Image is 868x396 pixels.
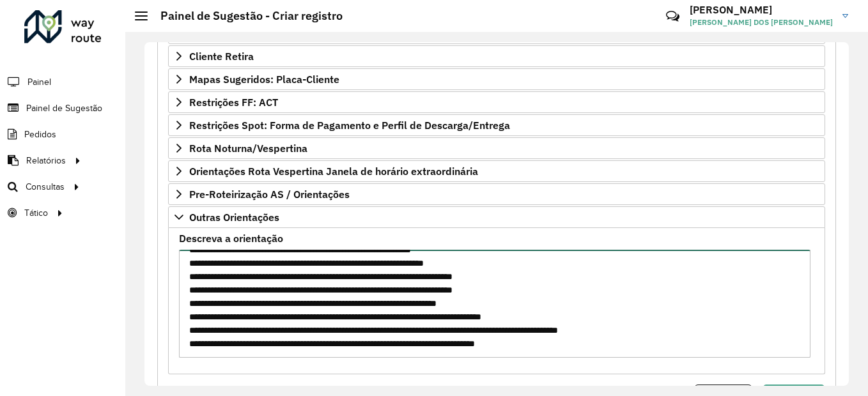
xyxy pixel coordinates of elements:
a: Restrições Spot: Forma de Pagamento e Perfil de Descarga/Entrega [168,114,825,136]
a: Mapas Sugeridos: Placa-Cliente [168,68,825,90]
a: Rota Noturna/Vespertina [168,137,825,159]
span: Restrições Spot: Forma de Pagamento e Perfil de Descarga/Entrega [189,120,510,130]
span: Relatórios [26,154,66,167]
a: Cliente Retira [168,45,825,67]
h2: Painel de Sugestão - Criar registro [148,9,343,23]
div: Outras Orientações [168,228,825,374]
span: Rota Noturna/Vespertina [189,143,307,153]
span: Orientações Rota Vespertina Janela de horário extraordinária [189,166,478,176]
span: Outras Orientações [189,212,279,222]
span: Painel [27,75,51,89]
span: Painel de Sugestão [26,102,102,115]
span: Restrições FF: ACT [189,97,278,107]
span: Consultas [26,180,65,194]
a: Restrições FF: ACT [168,91,825,113]
span: Cliente Retira [189,51,254,61]
span: Pedidos [24,128,56,141]
a: Contato Rápido [659,3,686,30]
h3: [PERSON_NAME] [690,4,833,16]
span: Mapas Sugeridos: Placa-Cliente [189,74,339,84]
label: Descreva a orientação [179,231,283,246]
span: Tático [24,206,48,220]
a: Pre-Roteirização AS / Orientações [168,183,825,205]
a: Outras Orientações [168,206,825,228]
a: Orientações Rota Vespertina Janela de horário extraordinária [168,160,825,182]
span: Pre-Roteirização AS / Orientações [189,189,350,199]
span: [PERSON_NAME] DOS [PERSON_NAME] [690,17,833,28]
